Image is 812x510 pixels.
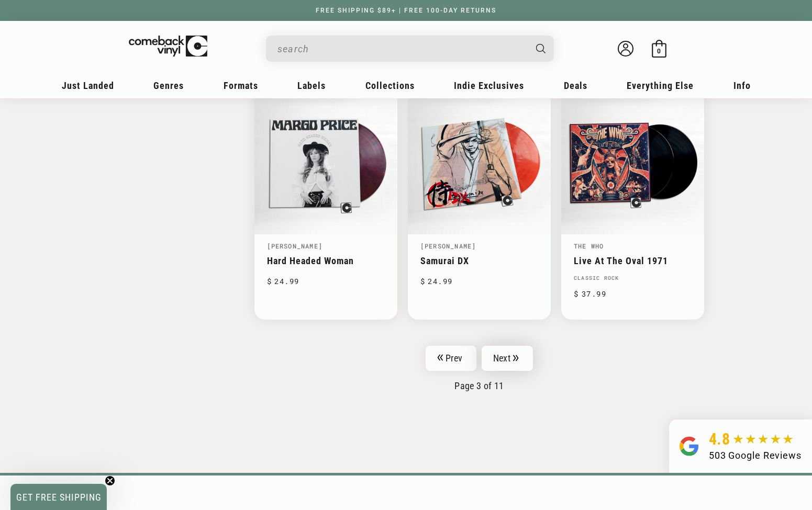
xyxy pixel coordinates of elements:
[733,434,793,445] img: star5.svg
[669,420,812,473] a: 4.8 503 Google Reviews
[657,47,661,55] span: 0
[454,80,524,91] span: Indie Exclusives
[426,346,476,371] a: Prev
[482,346,533,371] a: Next
[574,242,604,250] a: The Who
[266,36,554,62] div: Search
[420,255,538,266] a: Samurai DX
[267,255,385,266] a: Hard Headed Woman
[709,448,802,462] div: 503 Google Reviews
[733,80,751,91] span: Info
[153,80,184,91] span: Genres
[420,242,476,250] a: [PERSON_NAME]
[564,80,587,91] span: Deals
[267,242,323,250] a: [PERSON_NAME]
[627,80,694,91] span: Everything Else
[62,80,114,91] span: Just Landed
[277,38,526,60] input: When autocomplete results are available use up and down arrows to review and enter to select
[305,7,507,14] a: FREE SHIPPING $89+ | FREE 100-DAY RETURNS
[709,430,730,448] span: 4.8
[527,36,555,62] button: Search
[680,430,698,462] img: Group.svg
[297,80,326,91] span: Labels
[224,80,258,91] span: Formats
[574,255,692,266] a: Live At The Oval 1971
[365,80,415,91] span: Collections
[10,484,107,510] div: GET FREE SHIPPINGClose teaser
[16,492,102,503] span: GET FREE SHIPPING
[254,380,705,391] p: Page 3 of 11
[105,475,115,486] button: Close teaser
[254,346,705,391] nav: Pagination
